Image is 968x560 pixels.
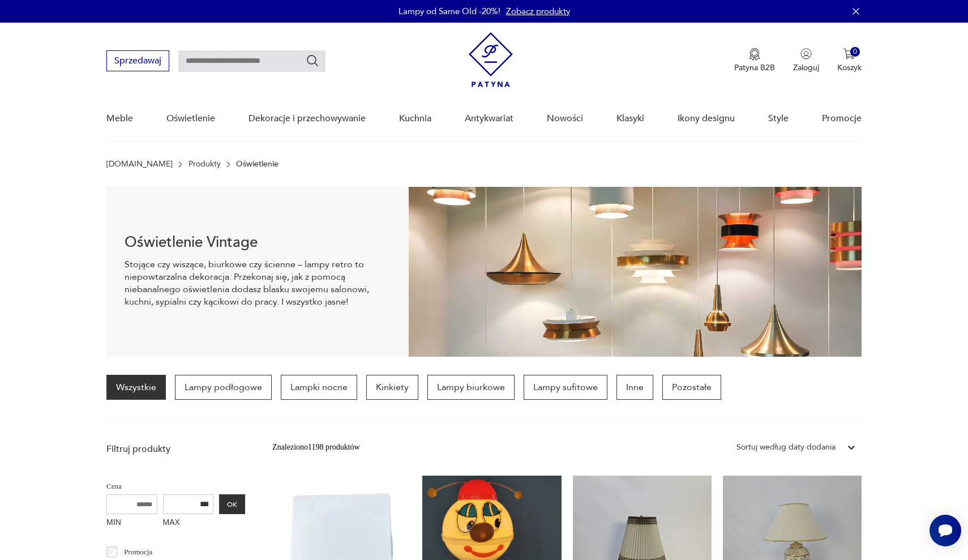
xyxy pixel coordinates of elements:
p: Stojące czy wiszące, biurkowe czy ścienne – lampy retro to niepowtarzalna dekoracja. Przekonaj si... [125,258,391,308]
button: Patyna B2B [734,48,775,73]
a: Meble [106,97,133,140]
div: Znaleziono 1198 produktów [272,441,360,454]
p: Zaloguj [793,62,819,73]
label: MIN [106,514,157,532]
p: Lampy od Same Old -20%! [399,6,500,17]
iframe: Smartsupp widget button [930,515,961,546]
p: Promocja [124,546,152,558]
button: OK [219,494,245,514]
img: Oświetlenie [409,187,862,357]
a: Antykwariat [465,97,513,140]
a: Produkty [189,160,221,169]
button: Zaloguj [793,48,819,73]
a: Zobacz produkty [506,6,570,17]
button: Sprzedawaj [106,50,169,71]
div: Sortuj według daty dodania [736,441,836,454]
div: 0 [850,47,860,57]
a: Ikona medaluPatyna B2B [734,48,775,73]
a: Lampy biurkowe [427,375,515,400]
img: Ikona koszyka [843,48,855,59]
p: Oświetlenie [236,160,279,169]
a: Oświetlenie [166,97,215,140]
img: Ikona medalu [749,48,760,61]
a: Dekoracje i przechowywanie [249,97,366,140]
p: Cena [106,480,245,493]
a: Kuchnia [399,97,431,140]
a: Nowości [547,97,583,140]
h1: Oświetlenie Vintage [125,236,391,249]
a: Kinkiety [366,375,418,400]
label: MAX [163,514,214,532]
a: Lampy podłogowe [175,375,272,400]
a: Sprzedawaj [106,58,169,66]
img: Patyna - sklep z meblami i dekoracjami vintage [469,32,513,87]
p: Patyna B2B [734,62,775,73]
p: Koszyk [837,62,862,73]
a: Lampki nocne [281,375,357,400]
a: Lampy sufitowe [524,375,607,400]
a: Klasyki [616,97,644,140]
button: 0Koszyk [837,48,862,73]
a: Pozostałe [662,375,721,400]
a: Style [768,97,789,140]
p: Filtruj produkty [106,443,245,455]
a: Wszystkie [106,375,166,400]
a: Promocje [822,97,862,140]
a: Inne [616,375,653,400]
a: Ikony designu [678,97,735,140]
a: [DOMAIN_NAME] [106,160,173,169]
button: Szukaj [306,54,319,67]
img: Ikonka użytkownika [800,48,812,59]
